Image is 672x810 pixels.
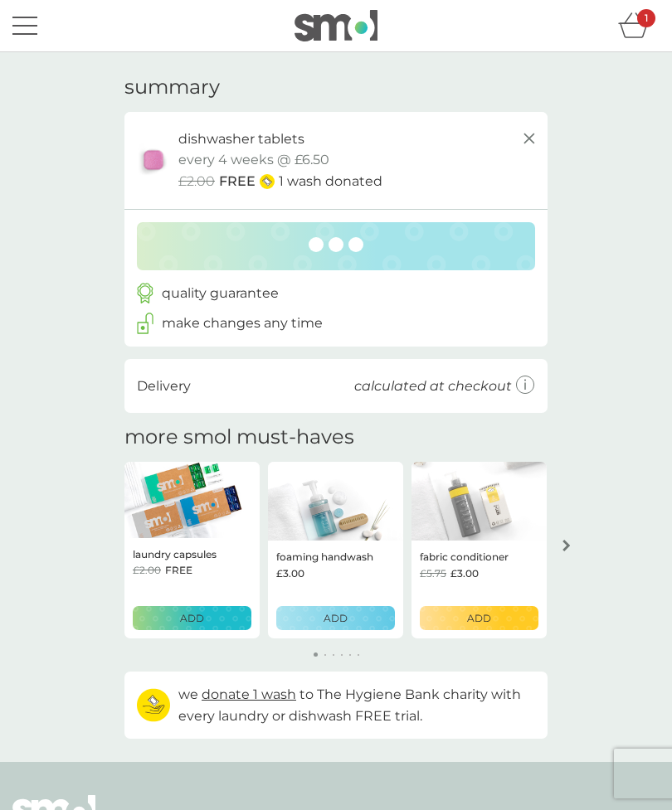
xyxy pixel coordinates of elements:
[178,684,535,726] p: we to The Hygiene Bank charity with every laundry or dishwash FREE trial.
[133,546,217,562] p: laundry capsules
[180,610,204,626] p: ADD
[133,606,251,630] button: ADD
[295,10,377,41] img: smol
[202,686,296,702] span: donate 1 wash
[162,313,323,334] p: make changes any time
[133,562,161,578] span: £2.00
[324,610,348,626] p: ADD
[420,565,446,581] span: £5.75
[178,149,329,171] p: every 4 weeks @ £6.50
[124,425,354,449] h2: more smol must-haves
[178,171,215,192] span: £2.00
[420,606,538,630] button: ADD
[279,171,382,192] p: 1 wash donated
[467,610,491,626] p: ADD
[178,129,304,150] p: dishwasher tablets
[420,549,509,565] p: fabric conditioner
[124,75,220,99] h3: summary
[276,565,304,581] span: £3.00
[618,9,660,42] div: basket
[450,565,479,581] span: £3.00
[165,562,192,578] span: FREE
[276,549,373,565] p: foaming handwash
[137,376,191,397] p: Delivery
[219,171,256,192] span: FREE
[276,606,395,630] button: ADD
[354,376,512,397] p: calculated at checkout
[12,10,37,41] button: menu
[162,283,279,304] p: quality guarantee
